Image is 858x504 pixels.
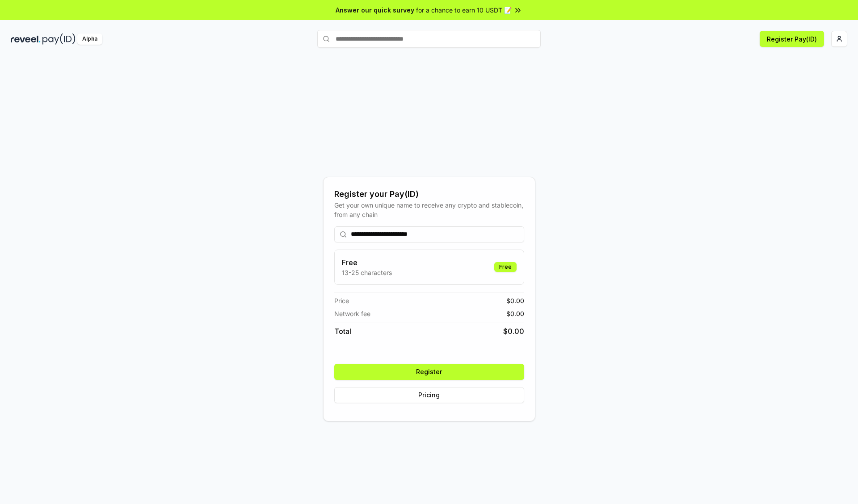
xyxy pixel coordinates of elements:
[336,5,414,15] span: Answer our quick survey
[506,309,524,318] span: $ 0.00
[11,33,41,45] img: reveel_dark
[506,296,524,305] span: $ 0.00
[334,200,524,219] div: Get your own unique name to receive any crypto and stablecoin, from any chain
[77,33,102,45] div: Alpha
[416,5,512,15] span: for a chance to earn 10 USDT 📝
[334,326,351,337] span: Total
[760,31,824,47] button: Register Pay(ID)
[334,296,349,305] span: Price
[42,33,76,45] img: pay_id
[334,387,524,403] button: Pricing
[494,262,517,272] div: Free
[334,309,370,318] span: Network fee
[342,257,392,268] h3: Free
[503,326,524,337] span: $ 0.00
[342,268,392,277] p: 13-25 characters
[334,188,524,200] div: Register your Pay(ID)
[334,364,524,380] button: Register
